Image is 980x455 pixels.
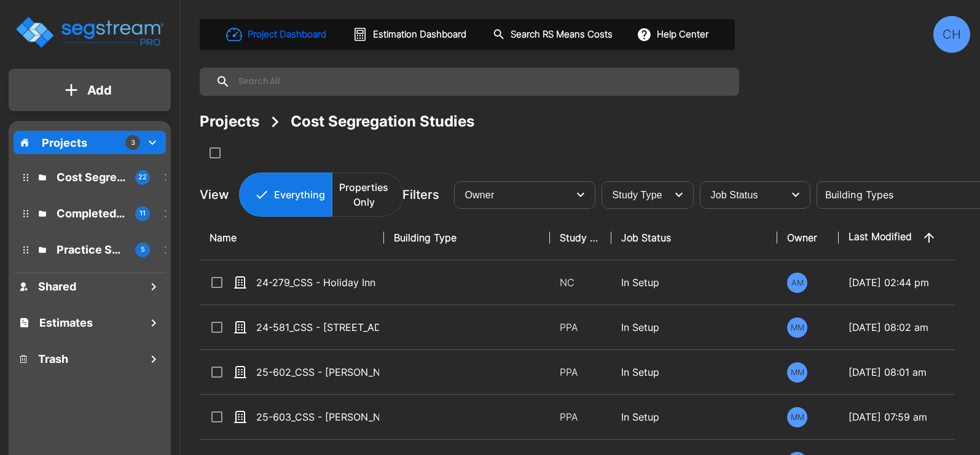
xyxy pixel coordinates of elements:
div: Platform [239,173,404,217]
th: Owner [777,216,839,260]
p: In Setup [621,365,767,379]
p: 3 [131,138,135,148]
p: Filters [402,185,439,204]
div: AM [787,273,807,293]
p: 24-581_CSS - [STREET_ADDRESS] - WHZ Strategic Wealth LLC - [PERSON_NAME] [256,320,379,335]
p: NC [560,275,602,290]
p: Projects [42,134,87,151]
th: Building Type [384,216,550,260]
p: Cost Segregation Studies [57,169,125,185]
p: Practice Samples [57,241,125,258]
button: SelectAll [203,141,227,165]
p: 5 [141,244,145,255]
button: Project Dashboard [221,21,333,48]
button: Add [9,72,171,108]
button: Help Center [634,23,713,46]
th: Job Status [611,216,777,260]
button: Everything [239,173,332,217]
div: CH [933,16,970,53]
button: Properties Only [332,173,404,217]
p: 25-603_CSS - [PERSON_NAME] BBQ [GEOGRAPHIC_DATA], [GEOGRAPHIC_DATA] - Black Family Invest. - [PER... [256,410,379,424]
p: 24-279_CSS - Holiday Inn Express (Renovation) [GEOGRAPHIC_DATA], [GEOGRAPHIC_DATA] - Greens Group... [256,275,379,290]
h1: Project Dashboard [248,28,326,42]
p: In Setup [621,275,767,290]
h1: Trash [38,351,68,367]
p: In Setup [621,410,767,424]
p: 25-602_CSS - [PERSON_NAME] BBQ and Opal's Oysters [GEOGRAPHIC_DATA], [GEOGRAPHIC_DATA] - Black Fa... [256,365,379,379]
p: 22 [138,172,147,182]
p: Everything [274,187,325,202]
h1: Estimates [39,314,93,331]
p: PPA [560,365,602,379]
span: Owner [465,190,495,200]
p: [DATE] 07:59 am [849,410,964,424]
th: Study Type [550,216,611,260]
div: Select [702,177,783,212]
th: Name [200,216,384,260]
h1: Shared [38,278,76,295]
h1: Search RS Means Costs [511,28,613,42]
p: View [200,185,229,204]
p: PPA [560,320,602,335]
div: Select [604,177,667,212]
p: 11 [139,208,146,219]
p: Add [87,81,112,99]
img: Logo [14,15,165,50]
h1: Estimation Dashboard [373,28,466,42]
p: [DATE] 08:02 am [849,320,964,335]
button: Estimation Dashboard [348,21,473,47]
th: Last Modified [839,216,974,260]
p: Properties Only [339,180,388,209]
div: Cost Segregation Studies [291,111,474,133]
div: Projects [200,111,259,133]
span: Study Type [613,190,662,200]
p: PPA [560,410,602,424]
p: [DATE] 08:01 am [849,365,964,379]
div: Select [457,177,568,212]
button: Search RS Means Costs [488,23,619,47]
input: Search All [230,68,733,96]
span: Job Status [711,190,758,200]
p: Completed Projects [57,205,125,222]
p: [DATE] 02:44 pm [849,275,964,290]
p: In Setup [621,320,767,335]
div: MM [787,317,807,338]
input: Building Types [820,186,977,203]
div: MM [787,362,807,383]
div: MM [787,407,807,427]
